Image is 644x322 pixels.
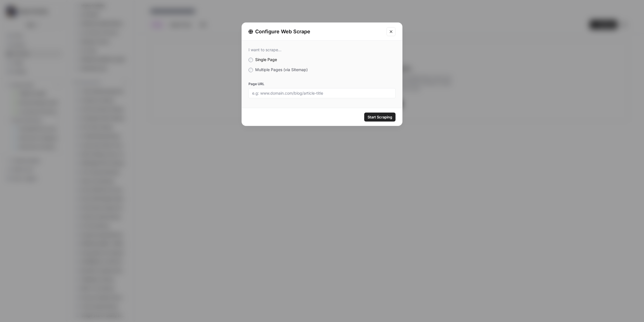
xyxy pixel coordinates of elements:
input: Multiple Pages (via Sitemap) [248,68,253,72]
div: Configure Web Scrape [248,28,383,36]
span: Start Scraping [368,114,392,120]
label: Page URL [248,81,396,87]
span: Single Page [255,57,277,62]
input: Single Page [248,58,253,62]
input: e.g: www.domain.com/blog/article-title [252,91,392,96]
span: Multiple Pages (via Sitemap) [255,67,308,72]
button: Start Scraping [364,113,396,122]
button: Close modal [387,27,396,36]
div: I want to scrape... [248,47,396,52]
